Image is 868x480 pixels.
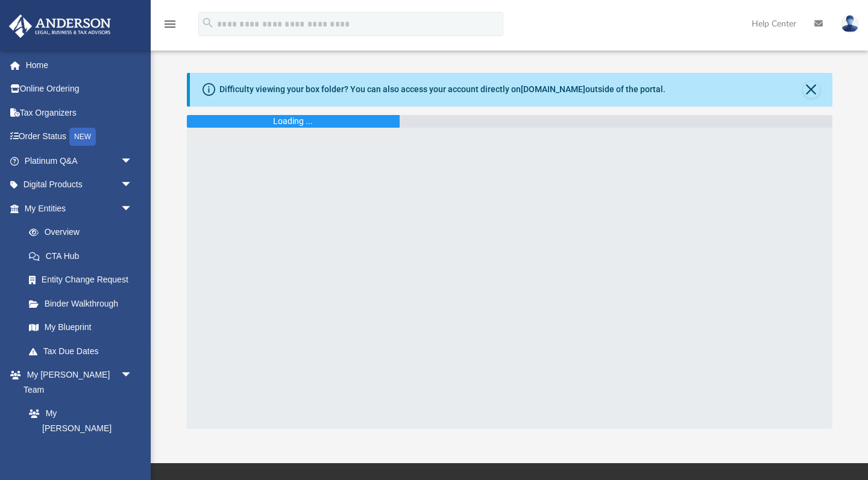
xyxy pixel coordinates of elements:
img: Anderson Advisors Platinum Portal [5,14,115,38]
button: Close [803,81,820,98]
a: My [PERSON_NAME] Team [17,402,139,455]
a: CTA Hub [17,244,151,268]
a: Online Ordering [8,77,151,101]
span: arrow_drop_down [121,149,145,173]
i: search [201,16,215,30]
a: Platinum Q&Aarrow_drop_down [8,149,151,173]
a: Digital Productsarrow_drop_down [8,173,151,197]
div: Loading ... [273,115,313,128]
i: menu [163,17,177,31]
div: NEW [69,128,96,146]
a: My [PERSON_NAME] Teamarrow_drop_down [8,363,145,402]
a: Order StatusNEW [8,125,151,149]
a: Overview [17,220,151,245]
span: arrow_drop_down [121,363,145,388]
a: menu [163,23,177,31]
span: arrow_drop_down [121,173,145,198]
a: Binder Walkthrough [17,291,151,316]
a: Home [8,53,151,77]
a: My Entitiesarrow_drop_down [8,196,151,220]
a: My Blueprint [17,316,145,340]
div: Difficulty viewing your box folder? You can also access your account directly on outside of the p... [219,83,665,96]
img: User Pic [841,15,859,33]
span: arrow_drop_down [121,196,145,221]
a: Entity Change Request [17,268,151,292]
a: [DOMAIN_NAME] [521,84,585,94]
a: Tax Due Dates [17,339,151,363]
a: Tax Organizers [8,101,151,125]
